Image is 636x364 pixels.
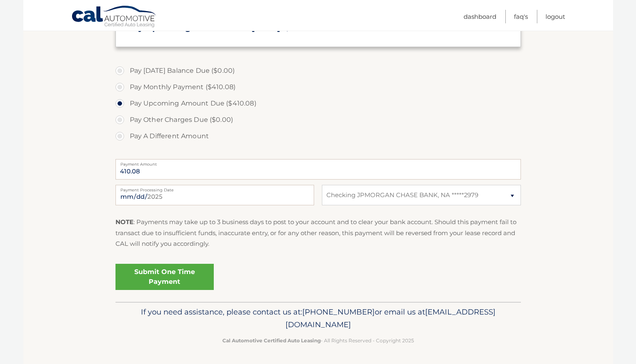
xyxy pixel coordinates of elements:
label: Payment Processing Date [115,185,314,191]
p: : Payments may take up to 3 business days to post to your account and to clear your bank account.... [115,217,521,249]
a: Dashboard [464,10,496,23]
strong: Cal Automotive Certified Auto Leasing [222,337,321,344]
label: Pay Monthly Payment ($410.08) [115,79,521,95]
a: FAQ's [514,10,528,23]
label: Pay [DATE] Balance Due ($0.00) [115,63,521,79]
p: - All Rights Reserved - Copyright 2025 [121,336,516,345]
p: If you need assistance, please contact us at: or email us at [121,306,516,332]
label: Payment Amount [115,159,521,166]
input: Payment Amount [115,159,521,180]
a: Submit One Time Payment [115,264,214,290]
input: Payment Date [115,185,314,205]
strong: NOTE [115,218,134,226]
label: Pay Other Charges Due ($0.00) [115,112,521,128]
label: Pay Upcoming Amount Due ($410.08) [115,95,521,112]
span: [PHONE_NUMBER] [302,307,375,317]
a: Logout [545,10,565,23]
a: Cal Automotive [71,5,157,29]
label: Pay A Different Amount [115,128,521,144]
